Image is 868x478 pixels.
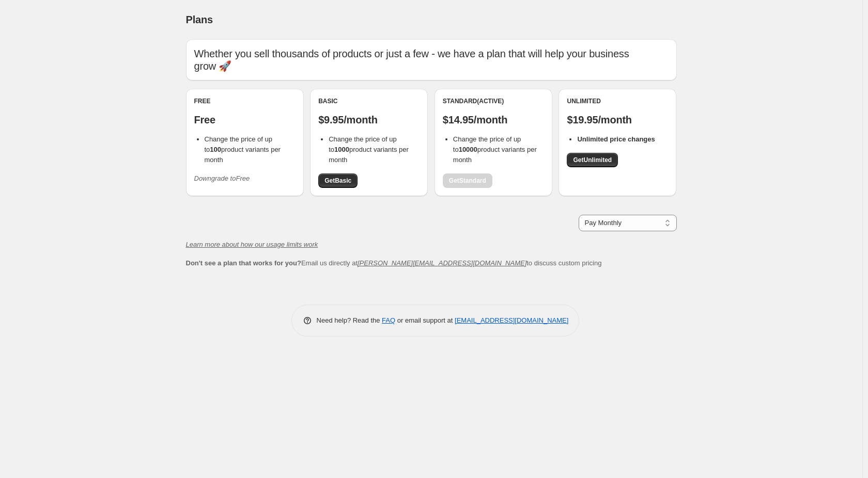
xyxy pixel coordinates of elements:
[324,177,351,185] span: Get Basic
[318,114,420,126] p: $9.95/month
[453,135,537,164] span: Change the price of up to product variants per month
[329,135,409,164] span: Change the price of up to product variants per month
[395,316,455,324] span: or email support at
[210,146,221,153] b: 100
[567,97,668,105] div: Unlimited
[443,97,544,105] div: Standard (Active)
[194,174,250,182] i: Downgrade to Free
[455,316,568,324] a: [EMAIL_ADDRESS][DOMAIN_NAME]
[334,146,349,153] b: 1000
[194,47,669,72] p: Whether you sell thousands of products or just a few - we have a plan that will help your busines...
[186,241,318,248] a: Learn more about how our usage limits work
[317,316,382,324] span: Need help? Read the
[186,259,602,267] span: Email us directly at to discuss custom pricing
[573,156,612,164] span: Get Unlimited
[186,259,301,267] b: Don't see a plan that works for you?
[567,114,668,126] p: $19.95/month
[382,316,395,324] a: FAQ
[577,135,655,143] b: Unlimited price changes
[459,146,477,153] b: 10000
[188,170,256,187] button: Downgrade toFree
[194,97,296,105] div: Free
[358,259,526,267] a: [PERSON_NAME][EMAIL_ADDRESS][DOMAIN_NAME]
[194,114,296,126] p: Free
[205,135,281,164] span: Change the price of up to product variants per month
[567,153,618,167] a: GetUnlimited
[186,14,213,25] span: Plans
[318,173,358,188] a: GetBasic
[318,97,420,105] div: Basic
[443,114,544,126] p: $14.95/month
